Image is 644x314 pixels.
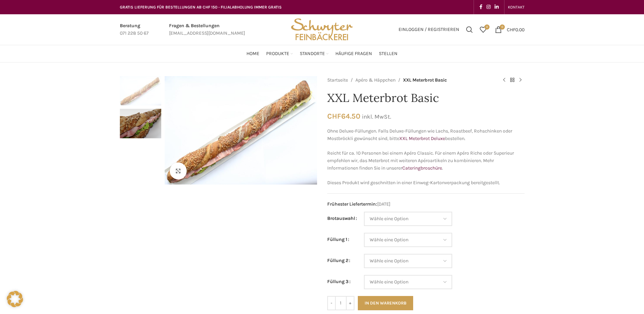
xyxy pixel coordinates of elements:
button: In den Warenkorb [358,296,413,310]
div: 1 / 2 [120,76,161,109]
span: Einloggen / Registrieren [399,27,459,32]
label: Brotauswahl [327,215,357,222]
span: XXL Meterbrot Basic [403,76,447,84]
span: Produkte [266,51,289,57]
div: Secondary navigation [504,0,528,14]
a: Suchen [463,23,476,36]
span: Standorte [300,51,325,57]
span: 0 [484,24,490,30]
a: Home [246,47,259,60]
a: Standorte [300,47,329,60]
p: Dieses Produkt wird geschnitten in einer Einweg-Kartonverpackung bereitgestellt. [327,179,525,187]
span: 0 [500,24,505,30]
a: XXL Meterbrot Deluxe [399,136,445,141]
a: Häufige Fragen [335,47,372,60]
a: Infobox link [120,22,149,37]
p: Ohne Deluxe-Füllungen. Falls Deluxe-Füllungen wie Lachs, Roastbeef, Rohschinken oder Mostbröckli ... [327,127,525,143]
h1: XXL Meterbrot Basic [327,91,525,105]
a: Site logo [289,26,355,32]
a: Linkedin social link [493,2,501,12]
img: XXL Meterbrot Basic [120,76,161,105]
a: Facebook social link [477,2,484,12]
input: + [346,296,354,310]
img: XXL Meterbrot Basic – Bild 2 [120,109,161,138]
a: Cateringbroschüre [402,165,442,171]
a: 0 [476,23,490,36]
bdi: 0.00 [507,27,525,32]
a: Produkte [266,47,293,60]
a: Einloggen / Registrieren [395,23,463,36]
span: Frühester Liefertermin: [327,201,377,207]
span: Häufige Fragen [335,51,372,57]
span: CHF [327,112,341,120]
div: Meine Wunschliste [476,23,490,36]
span: KONTAKT [508,5,525,10]
label: Füllung 2 [327,257,350,264]
span: Stellen [379,51,398,57]
a: 0 CHF0.00 [492,23,528,36]
a: Instagram social link [484,2,493,12]
nav: Breadcrumb [327,76,493,84]
a: Startseite [327,76,348,84]
a: Infobox link [169,22,245,37]
span: GRATIS LIEFERUNG FÜR BESTELLUNGEN AB CHF 150 - FILIALABHOLUNG IMMER GRATIS [120,5,282,10]
a: Next product [516,76,525,84]
a: Apéro & Häppchen [355,76,395,84]
a: KONTAKT [508,0,525,14]
div: Main navigation [116,47,528,60]
p: Reicht für ca. 10 Personen bei einem Apéro Classic. Für einem Apéro Riche oder Superieur empfehle... [327,150,525,172]
img: Bäckerei Schwyter [289,14,355,45]
label: Füllung 1 [327,236,349,243]
a: Stellen [379,47,398,60]
span: [DATE] [327,200,525,208]
input: Produktmenge [336,296,346,310]
bdi: 64.50 [327,112,360,120]
span: Home [246,51,259,57]
small: inkl. MwSt. [362,113,391,120]
a: Previous product [500,76,508,84]
div: 1 / 2 [163,76,319,185]
input: - [327,296,336,310]
div: 2 / 2 [120,109,161,141]
label: Füllung 3 [327,278,351,285]
span: CHF [507,27,515,32]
